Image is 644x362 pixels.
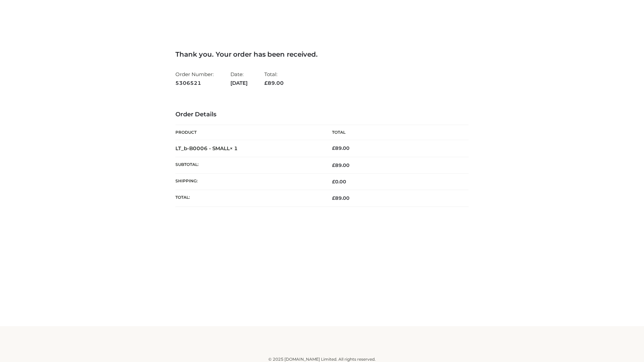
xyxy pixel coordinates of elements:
[264,80,284,86] span: 89.00
[175,190,322,206] th: Total:
[264,68,284,89] li: Total:
[175,50,469,58] h3: Thank you. Your order has been received.
[230,79,248,87] strong: [DATE]
[322,125,469,140] th: Total
[332,195,335,201] span: £
[332,145,350,151] bdi: 89.00
[175,125,322,140] th: Product
[332,179,335,185] span: £
[175,111,469,118] h3: Order Details
[332,162,350,168] span: 89.00
[230,68,248,89] li: Date:
[175,68,214,89] li: Order Number:
[332,179,346,185] bdi: 0.00
[230,145,238,152] strong: × 1
[175,79,214,87] strong: 5306521
[175,174,322,190] th: Shipping:
[264,80,268,86] span: £
[332,195,350,201] span: 89.00
[175,145,238,152] strong: LT_b-B0006 - SMALL
[175,157,322,173] th: Subtotal:
[332,162,335,168] span: £
[332,145,335,151] span: £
